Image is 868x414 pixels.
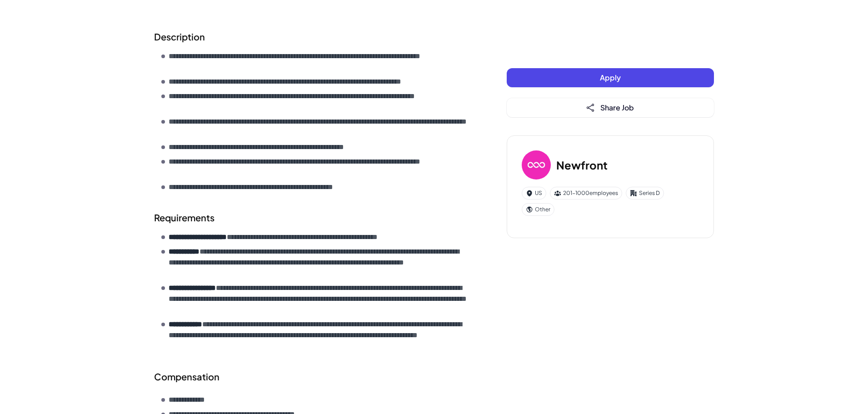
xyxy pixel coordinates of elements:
div: Other [522,203,554,216]
img: Ne [522,150,551,180]
div: US [522,187,546,200]
h2: Description [154,30,470,44]
button: Apply [507,68,714,87]
div: 201-1000 employees [550,187,622,200]
span: Apply [600,73,621,82]
button: Share Job [507,98,714,117]
span: Share Job [600,103,634,112]
h3: Newfront [556,157,608,173]
div: Compensation [154,370,470,384]
h2: Requirements [154,211,470,224]
div: Series D [626,187,664,200]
